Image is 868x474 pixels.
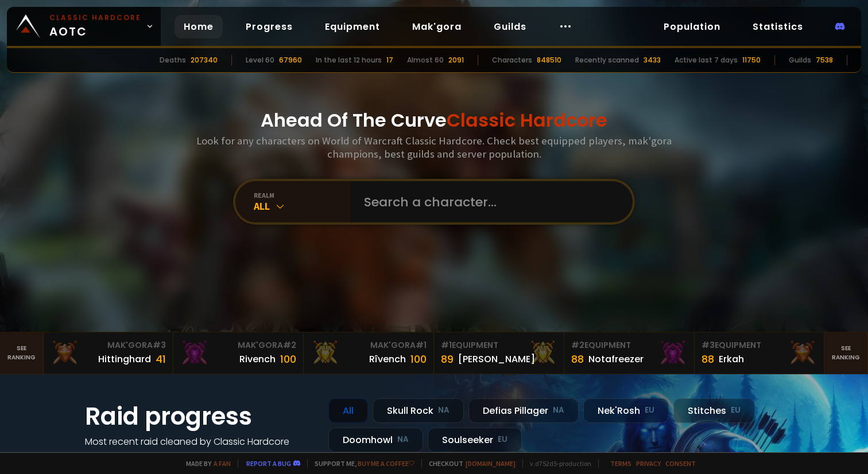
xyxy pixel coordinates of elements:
div: Almost 60 [407,55,444,65]
a: Mak'Gora#1Rîvench100 [304,332,434,374]
div: Equipment [441,339,557,351]
div: 41 [156,351,166,367]
span: Classic Hardcore [447,107,607,133]
div: Mak'Gora [51,339,166,351]
a: a fan [214,459,231,468]
span: # 1 [416,339,427,351]
span: AOTC [49,13,141,40]
a: Statistics [743,15,812,38]
div: In the last 12 hours [316,55,382,65]
span: Checkout [421,459,516,468]
div: 100 [280,351,296,367]
div: Defias Pillager [468,398,579,423]
small: EU [731,405,741,416]
span: # 2 [571,339,584,351]
a: Buy me a coffee [358,459,414,468]
span: v. d752d5 - production [522,459,591,468]
div: Doomhowl [328,428,423,452]
div: Active last 7 days [675,55,738,65]
div: 7538 [816,55,833,65]
a: Mak'gora [403,15,471,38]
a: Privacy [636,459,661,468]
h3: Look for any characters on World of Warcraft Classic Hardcore. Check best equipped players, mak'g... [192,134,676,160]
div: Stitches [673,398,755,423]
a: Seeranking [824,332,868,374]
div: 88 [571,351,584,367]
div: Skull Rock [373,398,464,423]
span: # 3 [702,339,715,351]
div: 3433 [644,55,661,65]
small: EU [498,434,507,445]
div: 88 [702,351,714,367]
div: Characters [492,55,532,65]
div: Level 60 [246,55,274,65]
div: 207340 [191,55,218,65]
div: 11750 [742,55,761,65]
div: Rivench [239,352,276,366]
span: Made by [179,459,231,468]
small: NA [438,405,449,416]
a: Population [654,15,730,38]
div: 848510 [537,55,561,65]
a: Mak'Gora#3Hittinghard41 [44,332,174,374]
a: Equipment [316,15,389,38]
div: Rîvench [369,352,406,366]
div: 67960 [279,55,302,65]
small: Classic Hardcore [49,13,141,23]
a: #3Equipment88Erkah [695,332,825,374]
div: Hittinghard [98,352,151,366]
span: # 1 [441,339,452,351]
div: Recently scanned [575,55,639,65]
div: realm [254,191,350,199]
a: Terms [610,459,631,468]
a: Report a bug [246,459,291,468]
div: Soulseeker [428,428,522,452]
div: Mak'Gora [311,339,427,351]
div: 2091 [448,55,464,65]
small: EU [645,405,654,416]
div: 17 [386,55,393,65]
div: All [328,398,368,423]
h1: Raid progress [85,398,315,434]
div: 89 [441,351,454,367]
h1: Ahead Of The Curve [261,107,607,134]
div: [PERSON_NAME] [458,352,535,366]
small: NA [553,405,564,416]
a: Classic HardcoreAOTC [7,7,161,46]
a: Progress [237,15,302,38]
div: Deaths [160,55,186,65]
div: Nek'Rosh [583,398,669,423]
a: Home [175,15,223,38]
a: [DOMAIN_NAME] [466,459,516,468]
div: Equipment [702,339,817,351]
div: Guilds [789,55,811,65]
input: Search a character... [357,181,619,222]
div: All [254,199,350,213]
small: NA [397,434,409,445]
div: Erkah [719,352,744,366]
a: Consent [665,459,696,468]
div: 100 [410,351,427,367]
div: Mak'Gora [180,339,296,351]
a: #2Equipment88Notafreezer [564,332,695,374]
span: Support me, [307,459,414,468]
h4: Most recent raid cleaned by Classic Hardcore guilds [85,434,315,463]
span: # 2 [283,339,296,351]
a: Mak'Gora#2Rivench100 [173,332,304,374]
div: Notafreezer [588,352,644,366]
a: #1Equipment89[PERSON_NAME] [434,332,564,374]
a: Guilds [485,15,536,38]
div: Equipment [571,339,687,351]
span: # 3 [153,339,166,351]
